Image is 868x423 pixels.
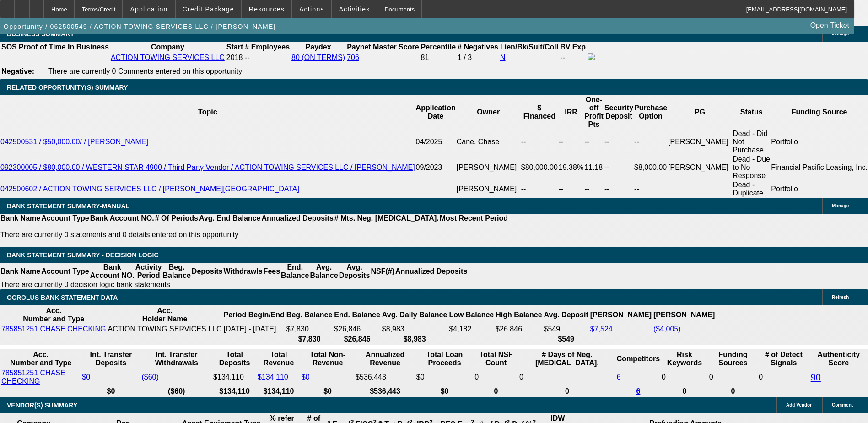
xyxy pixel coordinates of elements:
th: Bank Account NO. [90,263,135,280]
th: High Balance [495,306,542,324]
td: $4,182 [448,325,494,334]
td: -- [584,180,604,198]
th: [PERSON_NAME] [590,306,652,324]
th: Avg. Deposits [339,263,371,280]
th: Status [732,95,771,129]
div: 1 / 3 [458,54,498,62]
th: Authenticity Score [810,350,867,368]
td: -- [604,129,634,155]
div: $536,443 [356,373,415,381]
a: 042500602 / ACTION TOWING SERVICES LLC / [PERSON_NAME][GEOGRAPHIC_DATA] [0,185,299,193]
td: [DATE] - [DATE] [223,325,285,334]
th: $0 [301,387,354,396]
th: Avg. Balance [309,263,338,280]
button: Credit Package [176,0,241,18]
b: Company [151,43,184,51]
td: -- [560,53,586,63]
b: # Negatives [458,43,498,51]
a: $0 [302,373,310,381]
th: Int. Transfer Deposits [81,350,140,368]
td: -- [604,155,634,180]
b: Negative: [1,67,34,75]
b: Paydex [306,43,331,51]
th: End. Balance [334,306,380,324]
td: $7,830 [286,325,333,334]
th: Bank Account NO. [90,214,155,223]
span: Refresh [832,295,849,300]
a: 042500531 / $50,000.00/ / [PERSON_NAME] [0,138,148,146]
td: Dead - Due to No Response [732,155,771,180]
td: -- [558,180,584,198]
a: ($4,005) [653,325,681,333]
th: Avg. Deposit [544,306,589,324]
th: Owner [456,95,521,129]
button: Activities [332,0,377,18]
td: $26,846 [495,325,542,334]
td: 0 [474,369,518,386]
th: Annualized Deposits [261,214,334,223]
a: 785851251 CHASE CHECKING [1,325,106,333]
span: Bank Statement Summary - Decision Logic [7,251,159,259]
td: 0 [661,369,708,386]
span: Activities [339,5,370,13]
td: 04/2025 [415,129,456,155]
button: Application [123,0,174,18]
th: End. Balance [280,263,309,280]
td: $549 [544,325,589,334]
td: -- [521,129,558,155]
td: Portfolio [771,180,868,198]
th: $134,110 [213,387,256,396]
img: facebook-icon.png [588,53,595,60]
th: Security Deposit [604,95,634,129]
span: OCROLUS BANK STATEMENT DATA [7,294,118,301]
span: VENDOR(S) SUMMARY [7,401,77,409]
a: 092300005 / $80,000.00 / WESTERN STAR 4900 / Third Party Vendor / ACTION TOWING SERVICES LLC / [P... [0,163,415,171]
th: Int. Transfer Withdrawals [141,350,212,368]
th: $0 [81,387,140,396]
th: Annualized Revenue [355,350,415,368]
th: Annualized Deposits [395,263,468,280]
th: # of Detect Signals [758,350,809,368]
a: 90 [811,372,821,382]
b: BV Exp [560,43,586,51]
th: Withdrawls [223,263,263,280]
th: [PERSON_NAME] [653,306,715,324]
td: -- [521,180,558,198]
th: $8,983 [382,335,448,344]
td: Cane, Chase [456,129,521,155]
th: Deposits [191,263,223,280]
th: Purchase Option [634,95,668,129]
th: SOS [1,43,17,52]
td: 0 [519,369,615,386]
th: Acc. Number and Type [1,306,107,324]
th: 0 [661,387,708,396]
a: $134,110 [258,373,288,381]
span: BANK STATEMENT SUMMARY-MANUAL [7,202,129,210]
td: $0 [416,369,473,386]
th: $549 [544,335,589,344]
span: Resources [249,5,285,13]
a: Open Ticket [807,18,853,33]
td: Portfolio [771,129,868,155]
th: Beg. Balance [162,263,191,280]
td: ACTION TOWING SERVICES LLC [108,325,222,334]
a: 785851251 CHASE CHECKING [1,369,65,385]
td: -- [604,180,634,198]
th: Funding Sources [709,350,757,368]
th: Total Loan Proceeds [416,350,473,368]
th: One-off Profit Pts [584,95,604,129]
th: Most Recent Period [439,214,508,223]
a: 80 (ON TERMS) [291,54,345,61]
span: Manage [832,203,849,208]
th: Acc. Number and Type [1,350,81,368]
a: $0 [82,373,90,381]
b: Start [226,43,243,51]
td: [PERSON_NAME] [668,155,732,180]
th: # Of Periods [155,214,199,223]
th: 0 [474,387,518,396]
th: Fees [263,263,280,280]
span: There are currently 0 Comments entered on this opportunity [48,67,242,75]
th: NSF(#) [370,263,395,280]
a: N [500,54,506,61]
a: $7,524 [590,325,613,333]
